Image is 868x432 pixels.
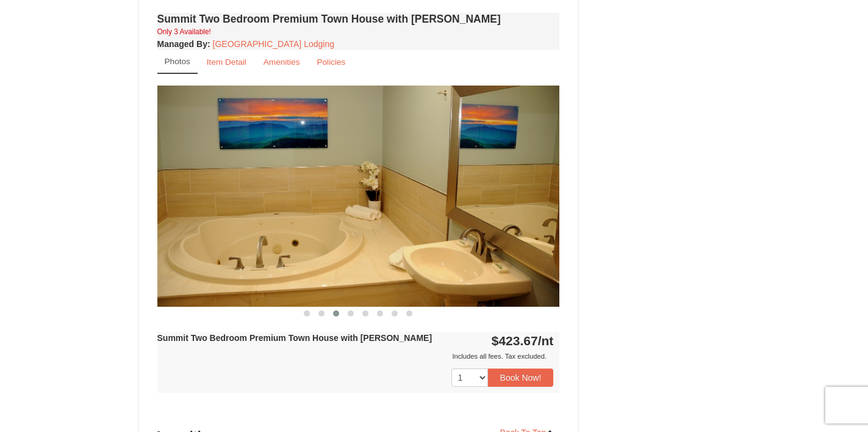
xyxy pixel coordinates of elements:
small: Photos [165,57,190,66]
small: Amenities [264,57,300,67]
strong: $423.67 [492,334,554,348]
img: 18876286-224-db1dbd94.png [157,86,560,306]
span: Managed By [157,39,207,49]
h4: Summit Two Bedroom Premium Town House with [PERSON_NAME] [157,13,560,25]
strong: Summit Two Bedroom Premium Town House with [PERSON_NAME] [157,333,432,343]
small: Only 3 Available! [157,27,211,36]
small: Item Detail [207,57,246,67]
small: Policies [317,57,345,67]
strong: : [157,39,210,49]
a: Policies [309,50,353,74]
button: Book Now! [488,368,554,387]
div: Includes all fees. Tax excluded. [157,350,554,362]
a: Item Detail [199,50,254,74]
a: Amenities [256,50,308,74]
a: Photos [157,50,198,74]
span: /nt [538,334,554,348]
a: [GEOGRAPHIC_DATA] Lodging [213,39,334,49]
